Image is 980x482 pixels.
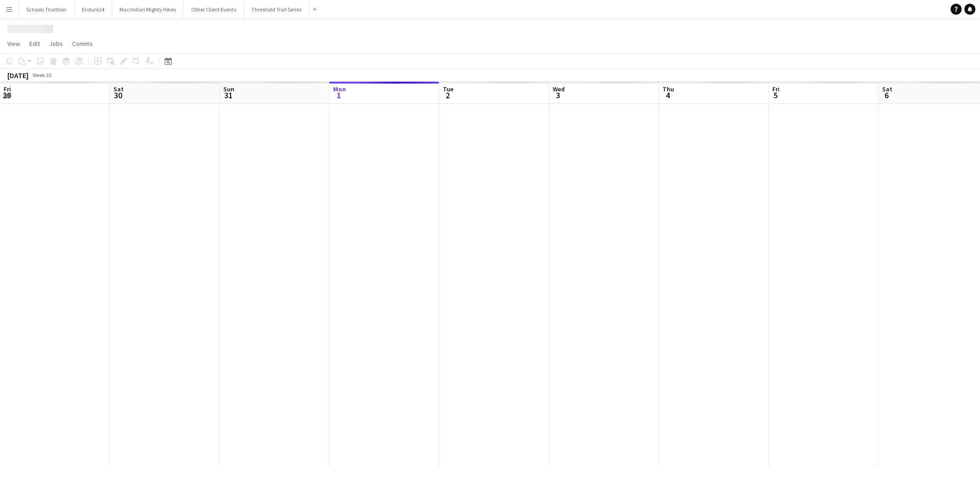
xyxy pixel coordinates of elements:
span: Sat [113,85,124,93]
span: Mon [333,85,346,93]
span: Edit [29,39,40,48]
button: Other Client Events [184,0,244,18]
span: 6 [881,90,892,101]
span: 1 [332,90,346,101]
button: Macmillan Mighty Hikes [112,0,184,18]
span: Tue [443,85,453,93]
span: Wed [553,85,565,93]
span: 5 [771,90,780,101]
a: Jobs [45,38,67,50]
span: 3 [551,90,565,101]
span: Week 35 [30,72,53,78]
span: 4 [661,90,674,101]
span: 29 [2,90,11,101]
a: Comms [68,38,96,50]
button: Endure24 [74,0,112,18]
span: Sun [223,85,234,93]
a: View [4,38,24,50]
button: Threshold Trail Series [244,0,309,18]
span: 31 [222,90,234,101]
span: Fri [4,85,11,93]
span: Sat [882,85,892,93]
div: [DATE] [7,71,28,80]
span: Comms [72,39,93,48]
span: 30 [112,90,124,101]
span: Thu [663,85,674,93]
span: View [7,39,20,48]
span: 2 [442,90,453,101]
button: Schools Triathlon [19,0,74,18]
span: Fri [772,85,780,93]
a: Edit [26,38,44,50]
span: Jobs [49,39,63,48]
